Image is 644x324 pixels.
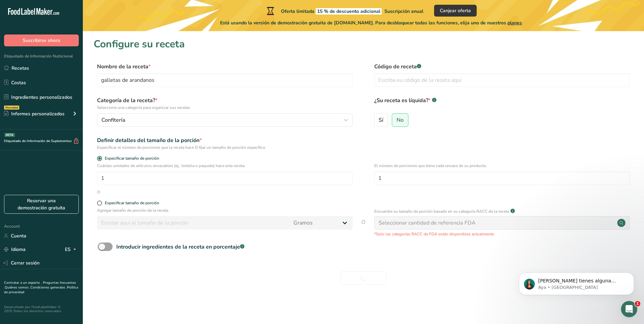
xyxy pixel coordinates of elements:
iframe: Intercom notifications mensaje [509,258,644,306]
div: Oferta limitada [265,7,423,15]
a: Condiciones generales . [30,285,67,290]
div: BETA [4,133,15,137]
span: Sí [379,117,383,123]
p: Seleccione una categoría para organizar sus recetas [97,105,353,111]
iframe: Intercom live chat [621,301,637,317]
a: Reservar una demostración gratuita [4,195,79,214]
input: Escriba el nombre de su receta aquí [97,73,353,87]
p: *Solo las categorías RACC de FDA están disponibles actualmente [374,231,630,237]
div: O [97,189,100,195]
a: Contratar a un experto . [4,280,42,285]
label: Nombre de la receta [97,63,353,71]
a: Preguntas frecuentes . [4,280,76,290]
span: Suscripción anual [384,8,423,15]
span: Especificar tamaño de porción [102,156,159,161]
h1: Configure su receta [94,37,633,52]
div: Informes personalizados [4,110,65,117]
div: Especificar tamaño de porción [105,201,159,206]
div: Seleccionar cantidad de referencia FDA [379,219,476,227]
div: Especificar el número de porciones que la receta hace O fijar un tamaño de porción específico [97,144,353,151]
div: Novedad [4,106,19,110]
label: Categoría de la receta? [97,96,353,111]
div: ES [65,246,79,254]
button: Suscribirse ahora [4,34,79,46]
span: Suscribirse ahora [23,37,60,44]
span: Canjear oferta [440,7,471,14]
span: O [361,218,365,237]
p: Agregar tamaño de porción de la receta. [97,207,353,213]
input: Escribe aquí el tamaño de la porción [97,216,289,230]
label: Código de receta [374,63,630,71]
div: Introducir ingredientes de la receta en porcentaje [116,243,244,251]
label: ¿Su receta es líquida? [374,96,630,111]
span: Está usando la versión de demostración gratuita de [DOMAIN_NAME]. Para desbloquear todas las func... [220,19,522,26]
div: Definir detalles del tamaño de la porción [97,136,353,144]
a: Idioma [4,244,26,255]
span: No [397,117,404,123]
span: planes [507,20,522,26]
span: Confitería [101,116,125,124]
p: El número de porciones que tiene cada envase de su producto. [374,163,630,169]
input: Escriba eu código de la receta aquí [374,73,630,87]
a: Política de privacidad [4,285,78,295]
span: 1 [635,301,640,306]
p: Cuántas unidades de artículos envasables (ej., botella o paquete) hace esta receta. [97,163,353,169]
p: Encuentre su tamaño de porción basado en su categoría RACC de la receta [374,208,509,214]
a: Quiénes somos . [5,285,30,290]
button: Confitería [97,113,353,127]
button: Canjear oferta [434,5,477,17]
span: 15 % de descuento adicional [316,8,382,15]
div: Desarrollado por FoodLabelMaker © 2025 Todos los derechos reservados [4,305,79,313]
